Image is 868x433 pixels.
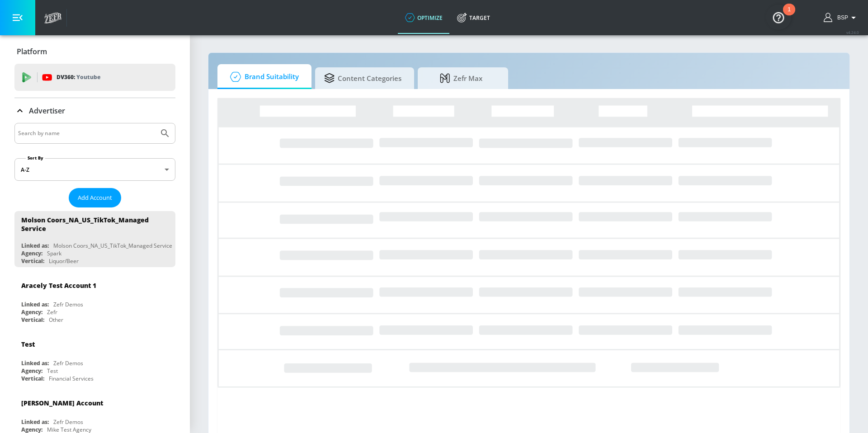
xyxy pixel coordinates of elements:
div: [PERSON_NAME] Account [21,399,103,407]
div: Liquor/Beer [49,257,79,265]
div: Zefr Demos [53,359,83,367]
div: DV360: Youtube [14,64,175,91]
span: login as: bsp_linking@zefr.com [834,14,848,21]
div: Platform [14,39,175,64]
div: Aracely Test Account 1Linked as:Zefr DemosAgency:ZefrVertical:Other [14,274,175,326]
div: Linked as: [21,359,49,367]
div: Zefr Demos [53,418,83,426]
div: Test [21,340,35,348]
div: Zefr Demos [53,301,83,308]
button: BSP [824,12,859,23]
div: Molson Coors_NA_US_TikTok_Managed Service [53,242,172,249]
input: Search by name [18,127,155,139]
div: TestLinked as:Zefr DemosAgency:TestVertical:Financial Services [14,333,175,385]
div: Spark [47,249,61,257]
span: Content Categories [324,67,401,89]
div: A-Z [14,158,175,181]
div: Linked as: [21,301,49,308]
div: Aracely Test Account 1 [21,281,96,290]
div: Vertical: [21,375,44,382]
div: Vertical: [21,316,44,324]
a: Target [450,1,497,34]
div: Test [47,367,58,375]
div: Linked as: [21,242,49,249]
p: Youtube [76,72,100,82]
button: Add Account [69,188,121,207]
label: Sort By [26,155,45,161]
div: Linked as: [21,418,49,426]
div: Financial Services [49,375,94,382]
p: Platform [17,47,47,56]
div: Vertical: [21,257,44,265]
span: Add Account [78,193,112,203]
div: Agency: [21,249,42,257]
p: Advertiser [29,106,65,116]
span: Brand Suitability [226,66,299,88]
div: Agency: [21,367,42,375]
p: DV360: [57,72,100,82]
a: optimize [398,1,450,34]
div: Agency: [21,308,42,316]
div: Molson Coors_NA_US_TikTok_Managed ServiceLinked as:Molson Coors_NA_US_TikTok_Managed ServiceAgenc... [14,211,175,267]
span: v 4.24.0 [846,30,859,35]
div: Zefr [47,308,57,316]
div: Other [49,316,63,324]
div: Molson Coors_NA_US_TikTok_Managed Service [21,216,160,233]
span: Zefr Max [427,67,495,89]
button: Open Resource Center, 1 new notification [766,5,791,30]
div: Advertiser [14,98,175,123]
div: 1 [788,9,791,21]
